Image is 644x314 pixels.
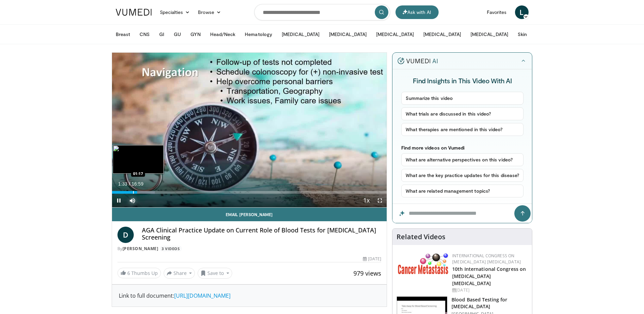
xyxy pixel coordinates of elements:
[160,246,182,251] a: 3 Videos
[398,57,438,64] img: vumedi-ai-logo.v2.svg
[360,194,373,207] button: Playback Rate
[117,227,134,243] a: D
[452,266,526,286] a: 10th International Congress on [MEDICAL_DATA] [MEDICAL_DATA]
[515,5,529,19] a: L
[401,145,524,151] p: Find more videos on Vumedi
[123,246,159,251] a: [PERSON_NAME]
[452,296,528,310] h3: Blood Based Testing for [MEDICAL_DATA]
[466,28,512,41] button: [MEDICAL_DATA]
[174,292,231,299] a: [URL][DOMAIN_NAME]
[353,269,381,277] span: 979 views
[170,28,185,41] button: GU
[401,123,524,136] button: What therapies are mentioned in this video?
[278,28,324,41] button: [MEDICAL_DATA]
[155,28,168,41] button: GI
[112,53,387,208] video-js: Video Player
[401,107,524,120] button: What trials are discussed in this video?
[483,5,511,19] a: Favorites
[241,28,276,41] button: Hematology
[401,153,524,166] button: What are alternative perspectives on this video?
[112,191,387,194] div: Progress Bar
[363,256,381,262] div: [DATE]
[142,227,382,241] h4: AGA Clinical Practice Update on Current Role of Blood Tests for [MEDICAL_DATA] Screening
[127,270,130,276] span: 6
[112,208,387,221] a: Email [PERSON_NAME]
[452,287,527,293] div: [DATE]
[117,246,382,252] div: By
[325,28,371,41] button: [MEDICAL_DATA]
[156,5,194,19] a: Specialties
[129,181,130,187] span: /
[206,28,240,41] button: Head/Neck
[117,268,161,278] a: 6 Thumbs Up
[419,28,465,41] button: [MEDICAL_DATA]
[452,253,521,265] a: International Congress on [MEDICAL_DATA] [MEDICAL_DATA]
[398,253,449,274] img: 6ff8bc22-9509-4454-a4f8-ac79dd3b8976.png.150x105_q85_autocrop_double_scale_upscale_version-0.2.png
[119,292,380,300] div: Link to full document:
[131,181,143,187] span: 16:59
[392,204,532,223] input: Question for the AI
[397,233,445,241] h4: Related Videos
[116,9,152,16] img: VuMedi Logo
[112,28,134,41] button: Breast
[514,28,531,41] button: Skin
[401,76,524,85] h4: Find Insights in This Video With AI
[254,4,390,20] input: Search topics, interventions
[194,5,225,19] a: Browse
[186,28,204,41] button: GYN
[372,28,418,41] button: [MEDICAL_DATA]
[126,194,139,207] button: Mute
[395,5,439,19] button: Ask with AI
[135,28,154,41] button: CNS
[113,145,164,174] img: image.jpeg
[164,268,195,279] button: Share
[112,194,126,207] button: Pause
[118,181,127,187] span: 1:33
[373,194,387,207] button: Fullscreen
[401,92,524,105] button: Summarize this video
[198,268,232,279] button: Save to
[401,185,524,197] button: What are related management topics?
[401,169,524,182] button: What are the key practice updates for this disease?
